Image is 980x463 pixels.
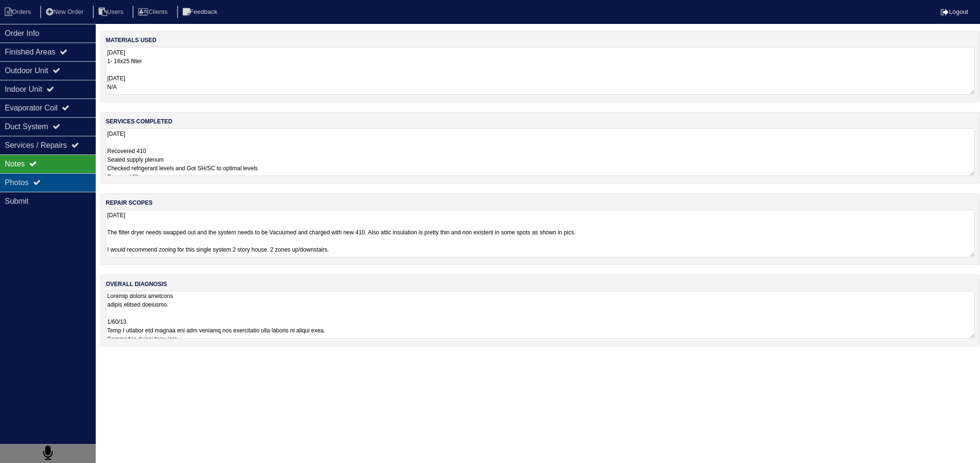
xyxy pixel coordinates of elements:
a: Clients [133,8,175,15]
textarea: [DATE] The filter dryer needs swapped out and the system needs to be Vacuumed and charged with ne... [106,209,975,257]
a: Users [93,8,131,15]
li: Feedback [177,6,225,19]
label: overall diagnosis [106,280,167,288]
a: Logout [941,8,968,15]
label: services completed [106,117,172,126]
textarea: [DATE] Recovered 410 Sealed supply plenum Checked refrigerant levels and Got SH/SC to optimal lev... [106,128,975,176]
a: New Order [40,8,91,15]
li: Clients [133,6,175,19]
textarea: [DATE] 1- 16x25 filter [DATE] N/A [106,47,975,95]
li: Users [93,6,131,19]
li: New Order [40,6,91,19]
textarea: Loremip dolorsi ametcons adipis elitsed doeiusmo. 1/60/13 Temp I utlabor etd magnaa eni adm venia... [106,291,975,339]
label: repair scopes [106,198,153,207]
label: materials used [106,36,156,44]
